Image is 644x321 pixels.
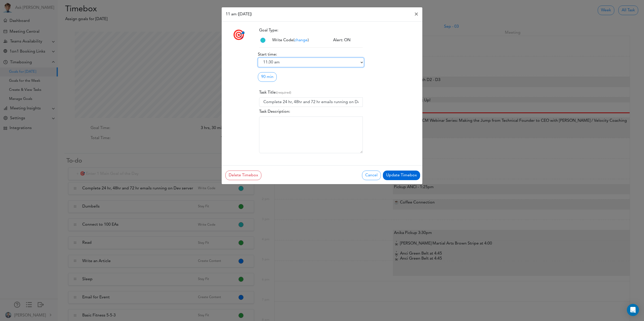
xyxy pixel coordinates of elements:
small: (required) [277,91,291,94]
button: Update Timebox [383,171,420,180]
label: Goal Type: [258,26,279,35]
label: Task Title: [259,88,291,97]
button: Delete Timebox [225,171,261,180]
span: × [414,11,418,17]
span: 🎯 [232,31,245,41]
label: Task Description: [259,107,290,116]
h6: 11 am ([DATE]) [226,11,252,17]
div: Open Intercom Messenger [627,304,639,316]
a: 90 min [258,72,277,82]
span: Write Code [272,38,293,42]
label: Start time: [258,52,277,58]
div: ( ) [268,37,329,43]
div: Alert: ON [329,37,364,43]
button: Cancel [362,171,381,180]
span: change [294,38,308,42]
button: Close [410,7,422,21]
